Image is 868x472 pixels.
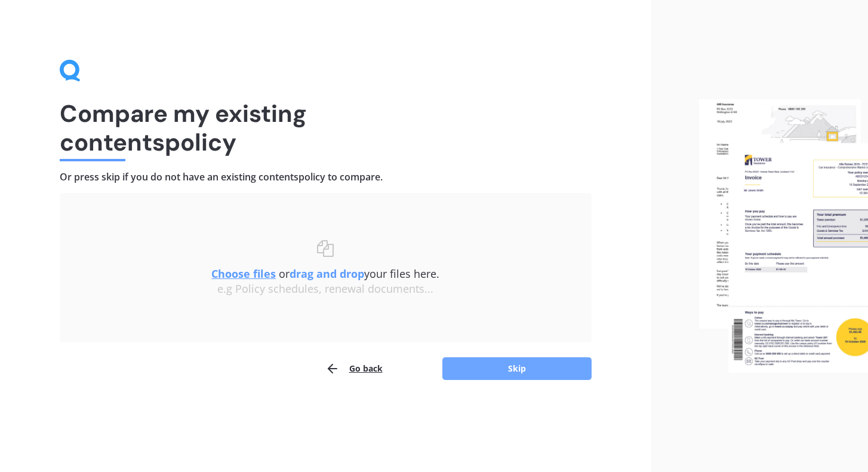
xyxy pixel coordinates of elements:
h4: Or press skip if you do not have an existing contents policy to compare. [60,171,592,183]
span: or your files here. [211,266,439,281]
button: Skip [442,357,592,380]
h1: Compare my existing contents policy [60,99,592,157]
div: e.g Policy schedules, renewal documents... [84,283,568,296]
b: drag and drop [290,266,364,281]
u: Choose files [211,266,276,281]
button: Go back [325,357,383,381]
